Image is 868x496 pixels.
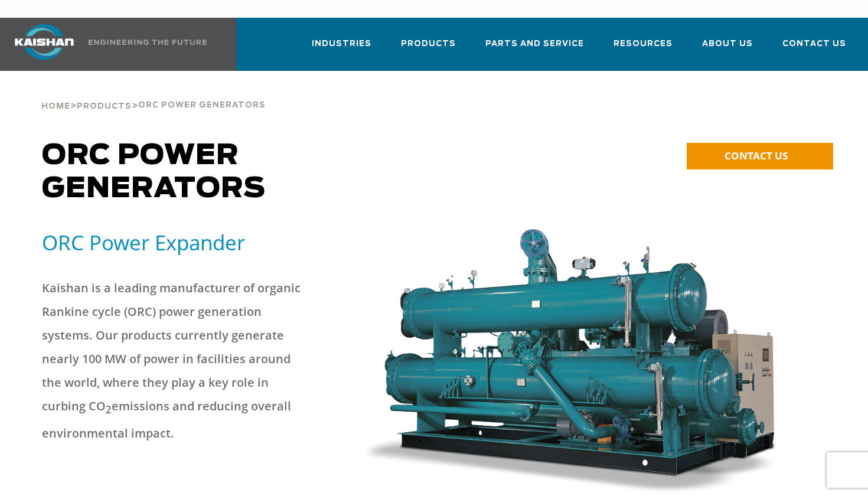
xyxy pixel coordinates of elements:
[485,37,584,51] span: Parts and Service
[361,229,780,494] img: machine
[41,71,266,116] div: > >
[614,28,673,68] a: Resources
[106,403,112,416] sub: 2
[42,276,307,445] p: Kaishan is a leading manufacturer of organic Rankine cycle (ORC) power generation systems. Our pr...
[312,37,371,51] span: Industries
[782,37,846,51] span: Contact Us
[485,28,584,68] a: Parts and Service
[42,229,347,256] h5: ORC Power Expander
[41,103,70,110] span: Home
[687,143,833,169] a: CONTACT US
[41,100,70,111] a: Home
[401,28,456,68] a: Products
[312,28,371,68] a: Industries
[42,142,266,203] span: ORC Power Generators
[77,100,132,111] a: Products
[401,37,456,51] span: Products
[702,28,753,68] a: About Us
[725,149,788,162] span: CONTACT US
[138,102,266,109] span: ORC Power Generators
[782,28,846,68] a: Contact Us
[77,103,132,110] span: Products
[614,37,673,51] span: Resources
[702,37,753,51] span: About Us
[89,40,207,45] img: Engineering the future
